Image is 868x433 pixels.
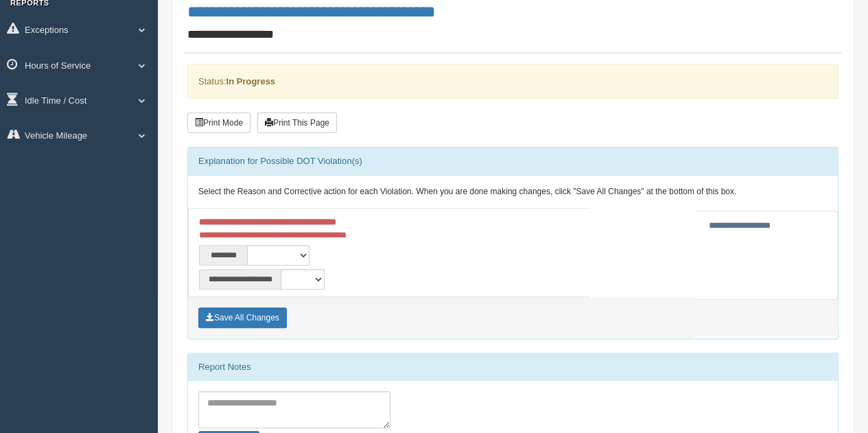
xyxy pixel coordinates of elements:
button: Print Mode [187,113,250,133]
button: Save [198,307,287,328]
div: Report Notes [188,353,838,381]
strong: In Progress [226,76,275,86]
div: Explanation for Possible DOT Violation(s) [188,148,838,175]
div: Status: [187,64,838,99]
div: Select the Reason and Corrective action for each Violation. When you are done making changes, cli... [188,176,838,209]
button: Print This Page [257,113,337,133]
